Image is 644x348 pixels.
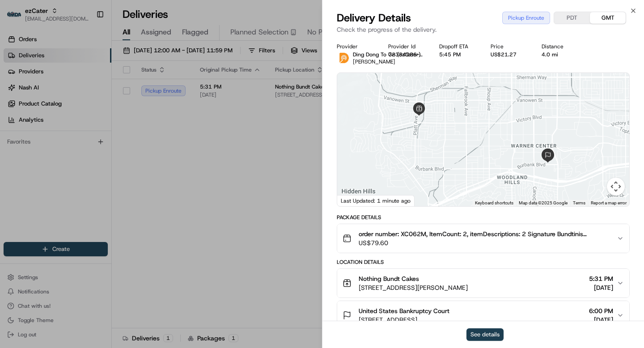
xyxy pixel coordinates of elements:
[475,200,513,206] button: Keyboard shortcuts
[23,58,148,67] input: Clear
[28,139,72,146] span: [PERSON_NAME]
[573,200,585,205] a: Terms
[9,36,163,50] p: Welcome 👋
[337,214,630,221] div: Package Details
[74,139,77,146] span: •
[337,259,630,266] div: Location Details
[18,200,68,209] span: Knowledge Base
[9,130,23,144] img: Grace Nketiah
[466,328,504,341] button: See details
[607,178,625,195] button: Map camera controls
[85,200,144,209] span: API Documentation
[589,274,613,283] span: 5:31 PM
[9,116,57,123] div: Past conversations
[339,195,369,206] a: Open this area in Google Maps (opens a new window)
[353,51,421,58] span: Ding Dong To Go (ezCater)
[337,195,415,206] div: Last Updated: 1 minute ago
[152,88,163,99] button: Start new chat
[359,283,468,292] span: [STREET_ADDRESS][PERSON_NAME]
[89,222,108,229] span: Pylon
[9,9,27,27] img: Nash
[337,51,351,65] img: ddtg_logo_v2.png
[542,43,579,50] div: Distance
[388,43,425,50] div: Provider Id
[337,11,411,25] span: Delivery Details
[339,195,369,206] img: Google
[359,306,449,315] span: United States Bankruptcy Court
[590,12,626,24] button: GMT
[337,25,630,34] p: Check the progress of the delivery.
[337,43,374,50] div: Provider
[589,283,613,292] span: [DATE]
[28,163,119,170] span: [PERSON_NAME] [PERSON_NAME]
[542,51,579,58] div: 4.0 mi
[439,51,476,58] div: 5:45 PM
[125,163,144,170] span: [DATE]
[18,139,25,146] img: 1736555255976-a54dd68f-1ca7-489b-9aae-adbdc363a1c4
[9,154,23,169] img: Shah Alam
[519,200,568,205] span: Map data ©2025 Google
[491,51,528,58] div: US$21.27
[359,229,610,238] span: order number: XC062M, ItemCount: 2, itemDescriptions: 2 Signature Bundtinis Catering
[9,85,25,102] img: 1736555255976-a54dd68f-1ca7-489b-9aae-adbdc363a1c4
[72,196,147,212] a: 💻API Documentation
[353,58,395,65] span: [PERSON_NAME]
[76,201,83,208] div: 💻
[63,221,108,229] a: Powered byPylon
[359,274,419,283] span: Nothing Bundt Cakes
[337,269,629,297] button: Nothing Bundt Cakes[STREET_ADDRESS][PERSON_NAME]5:31 PM[DATE]
[40,94,123,102] div: We're available if you need us!
[139,115,163,125] button: See all
[337,301,629,330] button: United States Bankruptcy Court[STREET_ADDRESS]6:00 PM[DATE]
[5,196,72,212] a: 📗Knowledge Base
[19,85,35,102] img: 4920774857489_3d7f54699973ba98c624_72.jpg
[591,200,627,205] a: Report a map error
[491,43,528,50] div: Price
[40,85,147,94] div: Start new chat
[79,139,97,146] span: [DATE]
[589,315,613,324] span: [DATE]
[554,12,590,24] button: PDT
[9,201,16,208] div: 📗
[589,306,613,315] span: 6:00 PM
[120,163,123,170] span: •
[337,224,629,253] button: order number: XC062M, ItemCount: 2, itemDescriptions: 2 Signature Bundtinis CateringUS$79.60
[359,238,610,247] span: US$79.60
[439,43,476,50] div: Dropoff ETA
[388,51,425,58] button: 72334986-7802-a702-66e3-d2049b65ab2e
[359,315,449,324] span: [STREET_ADDRESS]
